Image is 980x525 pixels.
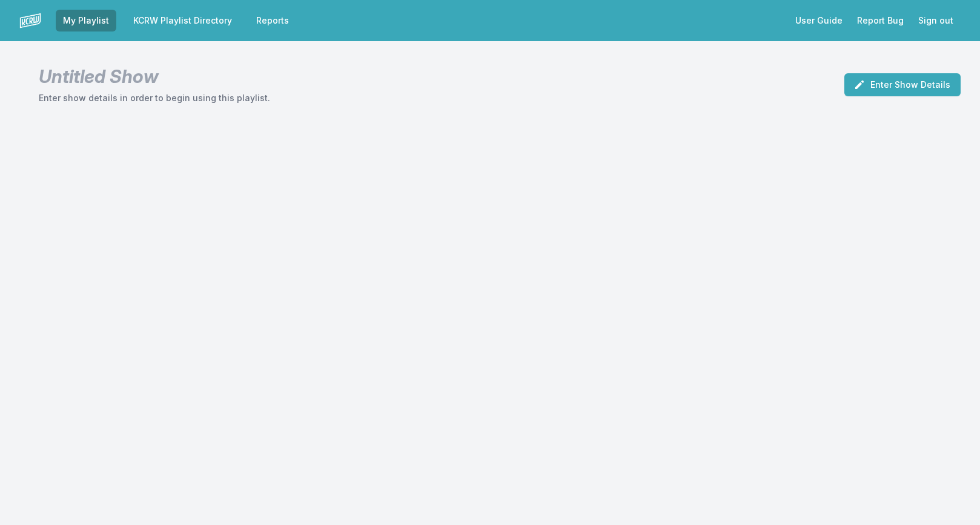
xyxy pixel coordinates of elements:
[911,10,961,31] button: Sign out
[39,65,270,87] h1: Untitled Show
[788,10,850,31] a: User Guide
[39,92,270,104] p: Enter show details in order to begin using this playlist.
[844,73,961,96] button: Enter Show Details
[19,10,41,31] img: logo-white-87cec1fa9cbef997252546196dc51331.png
[56,10,116,31] a: My Playlist
[850,10,911,31] a: Report Bug
[126,10,239,31] a: KCRW Playlist Directory
[249,10,296,31] a: Reports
